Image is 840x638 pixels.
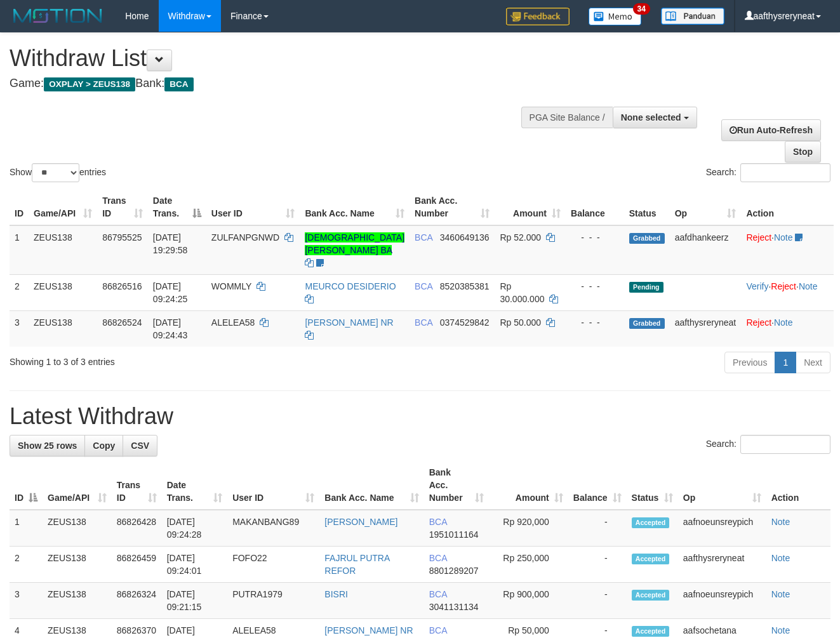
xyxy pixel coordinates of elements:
[613,107,697,128] button: None selected
[424,461,490,510] th: Bank Acc. Number: activate to sort column ascending
[771,589,790,599] a: Note
[500,281,544,304] span: Rp 30.000.000
[571,280,619,293] div: - - -
[741,189,834,225] th: Action
[324,553,389,576] a: FAJRUL PUTRA REFOR
[678,461,766,510] th: Op: activate to sort column ascending
[589,8,642,25] img: Button%20Memo.svg
[97,189,148,225] th: Trans ID: activate to sort column ascending
[43,547,112,583] td: ZEUS138
[624,189,670,225] th: Status
[319,461,423,510] th: Bank Acc. Name: activate to sort column ascending
[506,8,570,25] img: Feedback.jpg
[102,232,142,243] span: 86795525
[112,583,162,619] td: 86826324
[500,317,541,328] span: Rp 50.000
[44,77,135,91] span: OXPLAY > ZEUS138
[627,461,678,510] th: Status: activate to sort column ascending
[324,589,348,599] a: BISRI
[102,317,142,328] span: 86826524
[678,583,766,619] td: aafnoeunsreypich
[10,435,85,456] a: Show 25 rows
[521,107,613,128] div: PGA Site Balance /
[741,225,834,275] td: ·
[324,625,413,635] a: [PERSON_NAME] NR
[771,517,790,527] a: Note
[10,77,547,90] h4: Game: Bank:
[415,232,432,243] span: BCA
[632,590,670,601] span: Accepted
[633,3,650,15] span: 34
[227,583,319,619] td: PUTRA1979
[162,510,227,547] td: [DATE] 09:24:28
[112,510,162,547] td: 86826428
[489,547,568,583] td: Rp 250,000
[131,441,149,451] span: CSV
[43,510,112,547] td: ZEUS138
[721,119,821,141] a: Run Auto-Refresh
[162,583,227,619] td: [DATE] 09:21:15
[670,225,742,275] td: aafdhankeerz
[799,281,818,291] a: Note
[227,461,319,510] th: User ID: activate to sort column ascending
[678,510,766,547] td: aafnoeunsreypich
[415,281,432,291] span: BCA
[621,112,681,123] span: None selected
[571,316,619,329] div: - - -
[771,553,790,563] a: Note
[678,547,766,583] td: aafthysreryneat
[429,566,479,576] span: Copy 8801289207 to clipboard
[29,274,97,310] td: ZEUS138
[566,189,624,225] th: Balance
[18,441,77,451] span: Show 25 rows
[670,310,742,347] td: aafthysreryneat
[629,233,665,244] span: Grabbed
[43,583,112,619] td: ZEUS138
[162,461,227,510] th: Date Trans.: activate to sort column ascending
[429,529,479,540] span: Copy 1951011164 to clipboard
[746,232,771,243] a: Reject
[211,317,255,328] span: ALELEA58
[500,232,541,243] span: Rp 52.000
[162,547,227,583] td: [DATE] 09:24:01
[568,461,627,510] th: Balance: activate to sort column ascending
[10,510,43,547] td: 1
[10,6,106,25] img: MOTION_logo.png
[123,435,157,456] a: CSV
[10,46,547,71] h1: Withdraw List
[153,281,188,304] span: [DATE] 09:24:25
[10,583,43,619] td: 3
[775,352,796,373] a: 1
[489,461,568,510] th: Amount: activate to sort column ascending
[774,232,793,243] a: Note
[741,310,834,347] td: ·
[706,435,830,454] label: Search:
[153,232,188,255] span: [DATE] 19:29:58
[300,189,410,225] th: Bank Acc. Name: activate to sort column ascending
[153,317,188,340] span: [DATE] 09:24:43
[10,310,29,347] td: 3
[706,163,830,182] label: Search:
[43,461,112,510] th: Game/API: activate to sort column ascending
[796,352,830,373] a: Next
[10,350,340,368] div: Showing 1 to 3 of 3 entries
[429,602,479,612] span: Copy 3041131134 to clipboard
[632,626,670,637] span: Accepted
[32,163,79,182] select: Showentries
[10,461,43,510] th: ID: activate to sort column descending
[84,435,123,456] a: Copy
[305,232,404,255] a: [DEMOGRAPHIC_DATA][PERSON_NAME] BA
[211,232,279,243] span: ZULFANPGNWD
[629,282,663,293] span: Pending
[440,281,490,291] span: Copy 8520385381 to clipboard
[112,461,162,510] th: Trans ID: activate to sort column ascending
[568,583,627,619] td: -
[629,318,665,329] span: Grabbed
[29,189,97,225] th: Game/API: activate to sort column ascending
[211,281,251,291] span: WOMMLY
[227,510,319,547] td: MAKANBANG89
[410,189,495,225] th: Bank Acc. Number: activate to sort column ascending
[324,517,397,527] a: [PERSON_NAME]
[568,510,627,547] td: -
[741,274,834,310] td: · ·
